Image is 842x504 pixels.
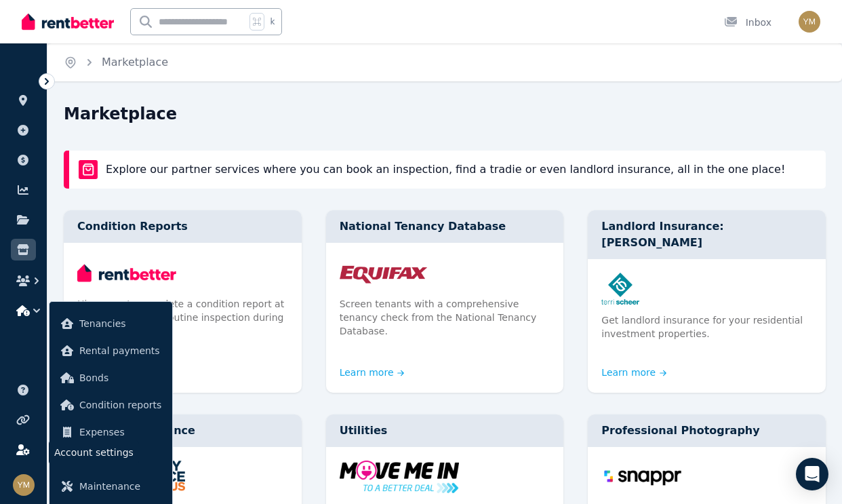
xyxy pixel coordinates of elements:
img: Landlord Insurance [77,461,288,493]
a: Maintenance [55,473,167,500]
div: Landlord Insurance [64,414,302,447]
div: Landlord Insurance: [PERSON_NAME] [588,210,826,259]
h1: Marketplace [64,103,177,125]
img: Yoke Mardewi [799,11,820,33]
span: k [270,16,275,27]
a: Learn more [601,366,666,379]
img: Professional Photography [601,461,812,493]
a: Expenses [55,419,167,446]
div: Inbox [724,16,771,29]
p: Screen tenants with a comprehensive tenancy check from the National Tenancy Database. [340,297,550,338]
a: Learn more [340,366,405,379]
span: Rental payments [79,343,161,359]
span: Expenses [79,424,161,440]
div: Condition Reports [64,210,302,243]
a: Bonds [55,364,167,391]
img: Landlord Insurance: Terri Scheer [601,273,812,305]
p: Get landlord insurance for your residential investment properties. [601,313,812,341]
img: Yoke Mardewi [13,474,35,496]
span: Account settings [49,440,139,465]
span: Maintenance [79,478,161,495]
a: Marketplace [102,56,168,69]
div: National Tenancy Database [326,210,564,243]
img: Utilities [340,461,550,493]
img: Condition Reports [77,256,288,289]
div: Utilities [326,414,564,447]
span: Bonds [79,370,161,386]
span: Condition reports [79,397,161,413]
img: RentBetter [22,12,114,32]
img: rentBetter Marketplace [79,160,98,179]
a: Tenancies [55,310,167,337]
div: Professional Photography [588,414,826,447]
div: Open Intercom Messenger [796,458,828,490]
img: National Tenancy Database [340,256,550,289]
a: Condition reports [55,391,167,419]
a: Rental payments [55,337,167,364]
nav: Breadcrumb [47,43,184,81]
p: Explore our partner services where you can book an inspection, find a tradie or even landlord ins... [106,161,785,178]
p: Hire a pro to complete a condition report at entry, exit or as a routine inspection during the le... [77,297,288,338]
span: Tenancies [79,315,161,332]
